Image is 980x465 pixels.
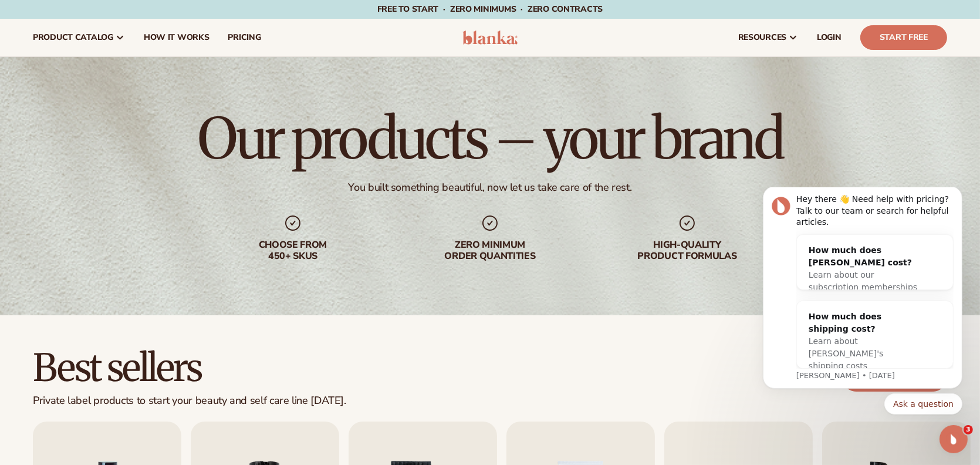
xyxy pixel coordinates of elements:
span: 3 [964,425,973,434]
span: Learn about our subscription memberships [63,83,172,105]
div: Quick reply options [18,206,217,227]
img: Profile image for Lee [26,9,45,28]
button: Quick reply: Ask a question [139,206,217,227]
iframe: Intercom notifications message [745,187,980,422]
span: resources [738,33,786,42]
a: pricing [218,19,270,56]
span: Free to start · ZERO minimums · ZERO contracts [377,4,603,15]
a: LOGIN [807,19,851,56]
div: Zero minimum order quantities [415,240,565,262]
span: How It Works [144,33,209,42]
div: Message content [51,6,208,181]
div: Choose from 450+ Skus [218,240,368,262]
div: Hey there 👋 Need help with pricing? Talk to our team or search for helpful articles. [51,6,208,41]
img: logo [462,31,518,45]
div: How much does [PERSON_NAME] cost? [63,57,173,82]
div: How much does [PERSON_NAME] cost?Learn about our subscription memberships [52,48,184,116]
div: How much does shipping cost?Learn about [PERSON_NAME]'s shipping costs [52,114,184,194]
a: product catalog [23,19,134,56]
a: How It Works [134,19,219,56]
a: Start Free [860,25,947,50]
span: LOGIN [817,33,842,42]
span: Learn about [PERSON_NAME]'s shipping costs [63,149,138,183]
iframe: Intercom live chat [940,425,968,453]
h2: Best sellers [33,348,346,387]
div: Private label products to start your beauty and self care line [DATE]. [33,395,346,407]
h1: Our products – your brand [198,110,782,167]
div: You built something beautiful, now let us take care of the rest. [349,181,632,194]
p: Message from Lee, sent 3w ago [51,183,208,194]
a: resources [729,19,807,56]
span: product catalog [33,33,113,42]
span: pricing [228,33,261,42]
div: How much does shipping cost? [63,123,173,148]
div: High-quality product formulas [612,240,762,262]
